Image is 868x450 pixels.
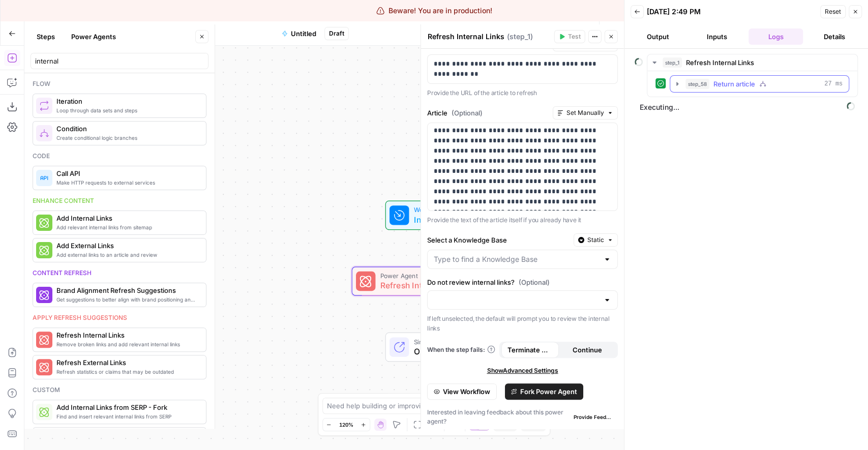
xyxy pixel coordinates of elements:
div: Flow [33,79,206,88]
div: Single OutputOutputEnd [352,333,541,362]
span: Call API [56,168,198,178]
span: Show Advanced Settings [487,366,558,375]
span: (Optional) [452,108,483,118]
p: Provide the URL of the article to refresh [427,88,618,98]
span: Add external links to an article and review [56,251,198,259]
span: Add Internal Links from SERP - Fork [56,402,198,412]
span: 27 ms [824,79,843,88]
span: step_1 [663,57,682,68]
span: Return article [713,79,755,89]
span: Untitled [291,28,316,39]
span: 120% [339,421,353,429]
button: Set Manually [553,106,618,119]
button: Static [574,233,618,247]
span: Workflow [414,205,474,215]
button: 27 ms [670,76,849,92]
span: Fork Power Agent [520,386,577,397]
span: Refresh Internal Links [686,57,754,68]
span: Terminate Workflow [507,345,553,355]
p: If left unselected, the default will prompt you to review the internal links [427,314,618,334]
span: step_58 [685,79,709,89]
textarea: Refresh Internal Links [428,32,504,42]
span: Iteration [56,96,198,106]
label: Do not review internal links? [427,277,618,287]
span: ( step_1 ) [507,32,533,42]
span: Test [568,32,581,41]
button: Power Agents [65,28,122,45]
span: Brand Alignment Refresh Suggestions [56,285,198,295]
button: View Workflow [427,383,497,400]
button: Output [631,28,685,45]
input: Search steps [35,56,204,66]
span: Loop through data sets and steps [56,106,198,114]
div: Apply refresh suggestions [33,313,206,322]
span: Output [414,345,481,357]
button: Provide Feedback [570,411,618,423]
span: Input Settings [414,214,474,226]
a: When the step fails: [427,345,495,354]
span: Condition [56,124,198,134]
div: Code [33,152,206,161]
span: Single Output [414,337,481,346]
span: Remove broken links and add relevant internal links [56,340,198,348]
button: Reset [820,5,846,18]
span: Add External Links [56,241,198,251]
span: Add relevant internal links from sitemap [56,223,198,231]
span: (Optional) [519,277,550,287]
span: Add Internal Links [56,213,198,223]
span: View Workflow [443,386,490,397]
span: Refresh statistics or claims that may be outdated [56,368,198,376]
span: Get suggestions to better align with brand positioning and tone [56,295,198,304]
div: Custom [33,385,206,395]
span: Create conditional logic branches [56,134,198,142]
p: Provide the text of the article itself if you already have it [427,215,618,225]
span: Executing... [637,99,858,115]
button: Continue [558,342,616,358]
span: Draft [329,29,344,38]
button: Untitled [276,25,322,42]
span: Find and insert relevant internal links from SERP [56,412,198,421]
button: Logs [749,28,803,45]
span: Power Agent [380,271,508,281]
span: Make HTTP requests to external services [56,178,198,187]
button: Inputs [690,28,744,45]
div: WorkflowInput SettingsInputs [352,201,541,230]
span: Refresh Internal Links [380,279,508,291]
button: Fork Power Agent [505,383,583,400]
input: Type to find a Knowledge Base [434,254,599,264]
button: Test [554,30,585,43]
div: Interested in leaving feedback about this power agent? [427,408,618,426]
span: Reset [825,7,841,16]
span: Static [587,235,604,245]
span: Refresh External Links [56,357,198,368]
span: Continue [572,345,602,355]
span: Provide Feedback [574,413,614,421]
button: Steps [31,28,61,45]
div: Enhance content [33,196,206,205]
label: Article [427,108,549,118]
div: Beware! You are in production! [376,6,492,16]
span: Refresh Internal Links [56,330,198,340]
div: Power AgentRefresh Internal LinksStep 1 [352,266,541,296]
span: Set Manually [566,108,604,117]
div: Content refresh [33,268,206,278]
label: Select a Knowledge Base [427,235,570,245]
button: Details [807,28,862,45]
